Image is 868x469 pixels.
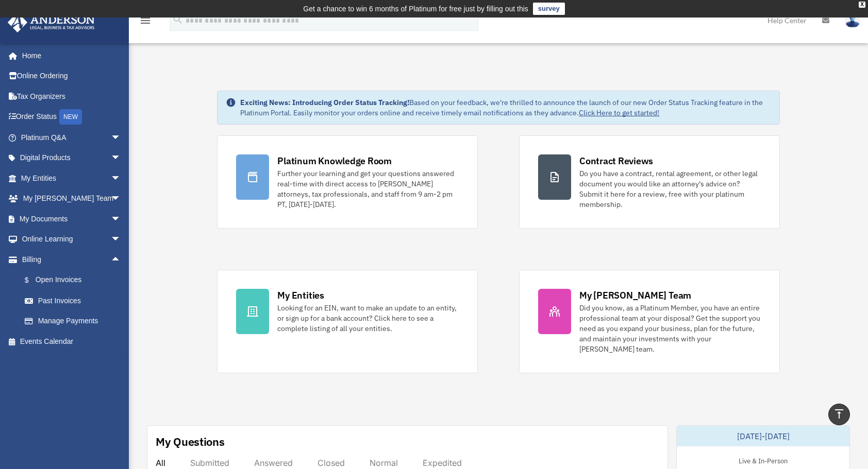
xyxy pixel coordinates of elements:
[7,188,137,209] a: My [PERSON_NAME] Teamarrow_drop_down
[277,303,459,334] div: Looking for an EIN, want to make an update to an entity, or sign up for a bank account? Click her...
[14,311,137,332] a: Manage Payments
[7,107,137,128] a: Order StatusNEW
[156,434,225,449] div: My Questions
[277,168,459,210] div: Further your learning and get your questions answered real-time with direct access to [PERSON_NAM...
[139,14,152,27] i: menu
[277,289,324,302] div: My Entities
[111,229,131,250] span: arrow_drop_down
[303,3,528,15] div: Get a chance to win 6 months of Platinum for free just by filling out this
[370,458,398,468] div: Normal
[14,290,137,311] a: Past Invoices
[111,188,131,210] span: arrow_drop_down
[845,13,860,28] img: User Pic
[172,14,183,25] i: search
[828,404,850,425] a: vertical_align_top
[277,154,392,167] div: Platinum Knowledge Room
[533,3,565,15] a: survey
[833,408,845,420] i: vertical_align_top
[519,270,780,373] a: My [PERSON_NAME] Team Did you know, as a Platinum Member, you have an entire professional team at...
[519,135,780,229] a: Contract Reviews Do you have a contract, rental agreement, or other legal document you would like...
[14,270,137,291] a: $Open Invoices
[7,229,137,250] a: Online Learningarrow_drop_down
[30,274,36,287] span: $
[579,303,761,354] div: Did you know, as a Platinum Member, you have an entire professional team at your disposal? Get th...
[7,209,137,229] a: My Documentsarrow_drop_down
[111,168,131,189] span: arrow_drop_down
[677,426,849,446] div: [DATE]-[DATE]
[111,209,131,230] span: arrow_drop_down
[59,109,82,125] div: NEW
[240,98,409,107] strong: Exciting News: Introducing Order Status Tracking!
[859,2,865,8] div: close
[7,148,137,168] a: Digital Productsarrow_drop_down
[217,270,478,373] a: My Entities Looking for an EIN, want to make an update to an entity, or sign up for a bank accoun...
[730,455,796,465] div: Live & In-Person
[111,127,131,148] span: arrow_drop_down
[318,458,345,468] div: Closed
[254,458,293,468] div: Answered
[217,135,478,229] a: Platinum Knowledge Room Further your learning and get your questions answered real-time with dire...
[7,331,137,352] a: Events Calendar
[579,289,691,302] div: My [PERSON_NAME] Team
[7,249,137,270] a: Billingarrow_drop_up
[7,168,137,188] a: My Entitiesarrow_drop_down
[7,66,137,86] a: Online Ordering
[156,458,165,468] div: All
[111,148,131,169] span: arrow_drop_down
[579,168,761,210] div: Do you have a contract, rental agreement, or other legal document you would like an attorney's ad...
[190,458,229,468] div: Submitted
[139,18,152,27] a: menu
[240,97,771,118] div: Based on your feedback, we're thrilled to announce the launch of our new Order Status Tracking fe...
[7,86,137,107] a: Tax Organizers
[579,108,659,117] a: Click Here to get started!
[579,154,653,167] div: Contract Reviews
[5,12,98,32] img: Anderson Advisors Platinum Portal
[111,249,131,270] span: arrow_drop_up
[423,458,462,468] div: Expedited
[7,45,131,66] a: Home
[7,127,137,148] a: Platinum Q&Aarrow_drop_down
